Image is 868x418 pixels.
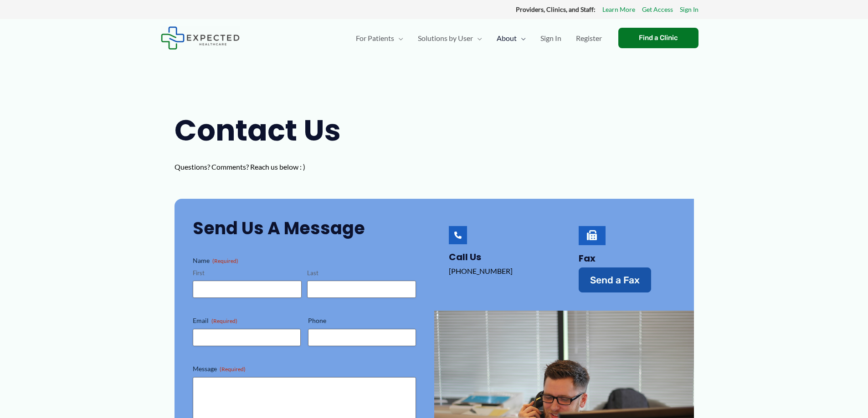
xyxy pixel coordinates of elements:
[193,316,301,325] label: Email
[418,22,473,54] span: Solutions by User
[602,4,635,15] a: Learn More
[516,5,596,13] strong: Providers, Clinics, and Staff:
[540,22,561,54] span: Sign In
[411,22,489,54] a: Solutions by UserMenu Toggle
[394,22,403,54] span: Menu Toggle
[449,226,467,244] a: Call Us
[680,4,699,15] a: Sign In
[642,4,673,15] a: Get Access
[307,269,416,277] label: Last
[579,253,676,264] h4: Fax
[175,160,361,174] p: Questions? Comments? Reach us below : )
[212,257,238,264] span: (Required)
[579,267,651,292] a: Send a Fax
[497,22,517,54] span: About
[211,317,237,324] span: (Required)
[473,22,482,54] span: Menu Toggle
[193,217,416,239] h2: Send Us a Message
[489,22,533,54] a: AboutMenu Toggle
[590,275,640,285] span: Send a Fax
[193,364,416,373] label: Message
[349,22,411,54] a: For PatientsMenu Toggle
[356,22,394,54] span: For Patients
[618,28,699,48] a: Find a Clinic
[569,22,609,54] a: Register
[220,366,246,373] span: (Required)
[193,256,238,265] legend: Name
[161,26,240,50] img: Expected Healthcare Logo - side, dark font, small
[576,22,602,54] span: Register
[193,269,302,277] label: First
[449,264,546,278] p: [PHONE_NUMBER]‬‬
[175,110,361,151] h1: Contact Us
[533,22,569,54] a: Sign In
[517,22,526,54] span: Menu Toggle
[349,22,609,54] nav: Primary Site Navigation
[449,251,481,263] a: Call Us
[308,316,416,325] label: Phone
